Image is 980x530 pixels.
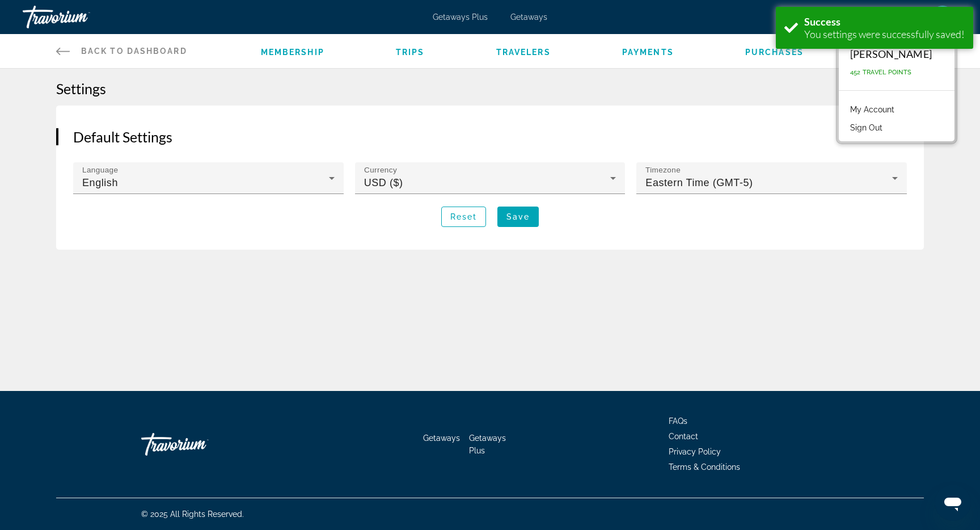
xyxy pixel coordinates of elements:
span: 452 Travel Points [850,69,911,76]
a: FAQs [669,417,687,426]
a: Travorium [23,2,136,32]
a: Trips [396,48,425,57]
button: Reset [441,207,487,227]
a: Purchases [745,48,804,57]
button: User Menu [928,5,957,29]
iframe: Button to launch messaging window, conversation in progress [935,485,971,521]
span: Save [506,212,530,221]
mat-label: Currency [364,166,397,174]
h2: Default Settings [73,128,907,145]
span: Eastern Time (GMT-5) [645,177,753,188]
span: © 2025 All Rights Reserved. [141,510,244,519]
a: Getaways Plus [433,12,488,22]
a: Contact [669,432,698,441]
a: Terms & Conditions [669,462,740,472]
span: Reset [450,212,478,221]
a: Getaways [510,12,547,22]
a: Membership [261,48,324,57]
a: Getaways [423,434,460,443]
mat-label: Language [82,166,118,174]
mat-label: Timezone [645,166,681,174]
span: English [82,177,118,188]
div: Success [804,15,965,28]
span: Back to Dashboard [81,47,187,56]
div: [PERSON_NAME] [850,48,932,60]
button: Save [497,207,539,227]
span: USD ($) [364,177,403,188]
h1: Settings [56,80,924,97]
a: Payments [622,48,674,57]
a: Privacy Policy [669,447,721,456]
a: My Account [844,102,900,117]
a: Back to Dashboard [56,34,187,68]
a: Travelers [496,48,551,57]
div: You settings were successfully saved! [804,28,965,40]
a: Travorium [141,427,255,461]
button: Sign Out [844,120,888,135]
a: Getaways Plus [469,434,506,455]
